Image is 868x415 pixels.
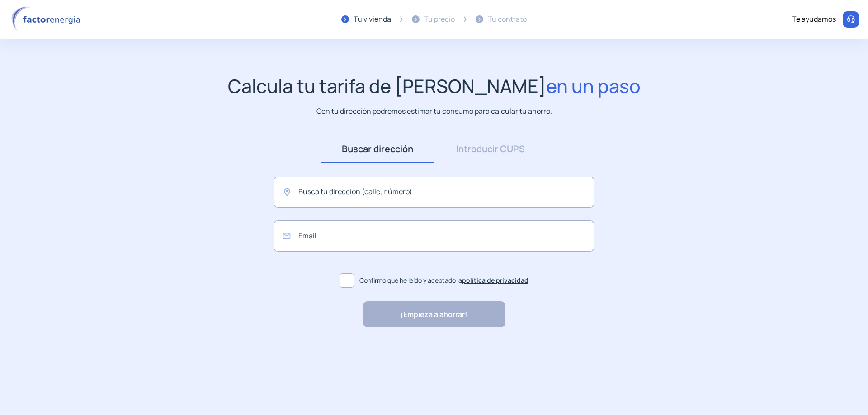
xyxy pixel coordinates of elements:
div: Te ayudamos [792,14,836,25]
img: logo factor [9,6,86,33]
a: política de privacidad [462,276,528,284]
div: Tu precio [424,14,455,25]
a: Introducir CUPS [434,135,547,163]
h1: Calcula tu tarifa de [PERSON_NAME] [228,75,641,97]
a: Buscar dirección [321,135,434,163]
p: Con tu dirección podremos estimar tu consumo para calcular tu ahorro. [316,106,552,117]
span: Confirmo que he leído y aceptado la [359,275,528,285]
div: Tu vivienda [354,14,391,25]
span: en un paso [546,73,641,98]
div: Tu contrato [488,14,527,25]
img: llamar [846,15,855,24]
